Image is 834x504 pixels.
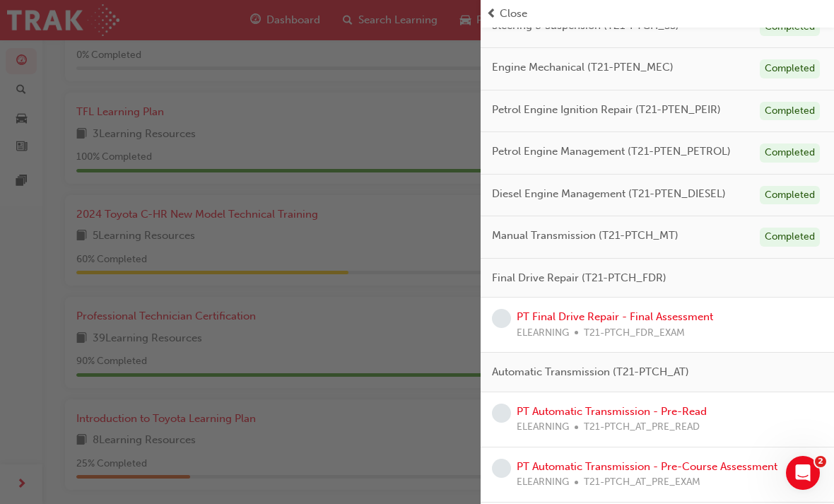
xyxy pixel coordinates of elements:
[760,228,820,247] div: Completed
[517,474,569,491] span: ELEARNING
[517,310,713,323] a: PT Final Drive Repair - Final Assessment
[492,59,674,76] span: Engine Mechanical (T21-PTEN_MEC)
[760,59,820,78] div: Completed
[492,309,511,328] span: learningRecordVerb_NONE-icon
[492,404,511,423] span: learningRecordVerb_NONE-icon
[584,325,685,341] span: T21-PTCH_FDR_EXAM
[584,419,700,435] span: T21-PTCH_AT_PRE_READ
[517,325,569,341] span: ELEARNING
[760,102,820,121] div: Completed
[584,474,700,491] span: T21-PTCH_AT_PRE_EXAM
[492,459,511,478] span: learningRecordVerb_NONE-icon
[517,405,707,418] a: PT Automatic Transmission - Pre-Read
[492,186,726,202] span: Diesel Engine Management (T21-PTEN_DIESEL)
[760,143,820,163] div: Completed
[517,419,569,435] span: ELEARNING
[492,364,689,380] span: Automatic Transmission (T21-PTCH_AT)
[786,456,820,490] iframe: Intercom live chat
[517,460,777,473] a: PT Automatic Transmission - Pre-Course Assessment
[500,6,527,22] span: Close
[492,102,721,118] span: Petrol Engine Ignition Repair (T21-PTEN_PEIR)
[815,456,826,467] span: 2
[760,186,820,205] div: Completed
[486,6,497,22] span: prev-icon
[492,143,731,160] span: Petrol Engine Management (T21-PTEN_PETROL)
[486,6,828,22] button: prev-iconClose
[492,270,666,286] span: Final Drive Repair (T21-PTCH_FDR)
[492,228,679,244] span: Manual Transmission (T21-PTCH_MT)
